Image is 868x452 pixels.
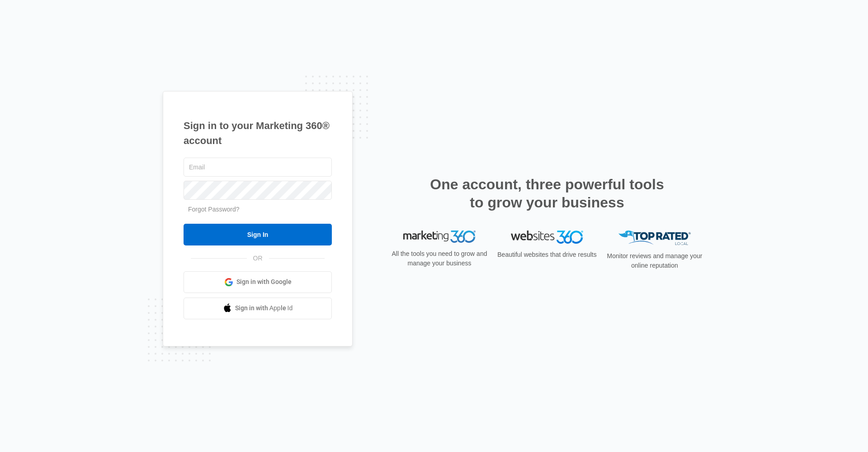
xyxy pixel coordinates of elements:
[184,118,332,148] h1: Sign in to your Marketing 360® account
[403,231,476,243] img: Marketing 360
[389,249,490,268] p: All the tools you need to grow and manage your business
[184,298,332,319] a: Sign in with Apple Id
[184,224,332,245] input: Sign In
[496,250,598,260] p: Beautiful websites that drive results
[618,231,691,245] img: Top Rated Local
[236,277,292,287] span: Sign in with Google
[235,303,293,313] span: Sign in with Apple Id
[247,254,269,263] span: OR
[184,158,332,177] input: Email
[427,175,667,212] h2: One account, three powerful tools to grow your business
[188,206,240,213] a: Forgot Password?
[511,231,583,244] img: Websites 360
[184,271,332,293] a: Sign in with Google
[604,251,705,270] p: Monitor reviews and manage your online reputation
